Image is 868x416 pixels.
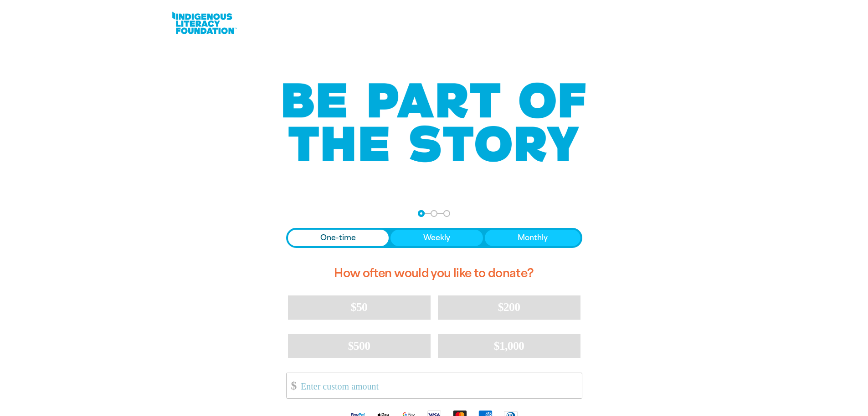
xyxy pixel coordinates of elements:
[320,232,356,243] span: One-time
[390,230,483,246] button: Weekly
[287,375,297,396] span: $
[443,210,450,217] button: Navigate to step 3 of 3 to enter your payment details
[288,230,389,246] button: One-time
[275,64,594,181] img: Be part of the story
[498,300,520,314] span: $200
[288,334,431,358] button: $500
[286,228,582,248] div: Donation frequency
[438,295,580,319] button: $200
[438,334,580,358] button: $1,000
[351,300,367,314] span: $50
[494,339,524,353] span: $1,000
[485,230,580,246] button: Monthly
[288,295,431,319] button: $50
[348,339,370,353] span: $500
[423,232,450,243] span: Weekly
[294,373,581,398] input: Enter custom amount
[418,210,425,217] button: Navigate to step 1 of 3 to enter your donation amount
[286,259,582,288] h2: How often would you like to donate?
[431,210,437,217] button: Navigate to step 2 of 3 to enter your details
[518,232,548,243] span: Monthly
